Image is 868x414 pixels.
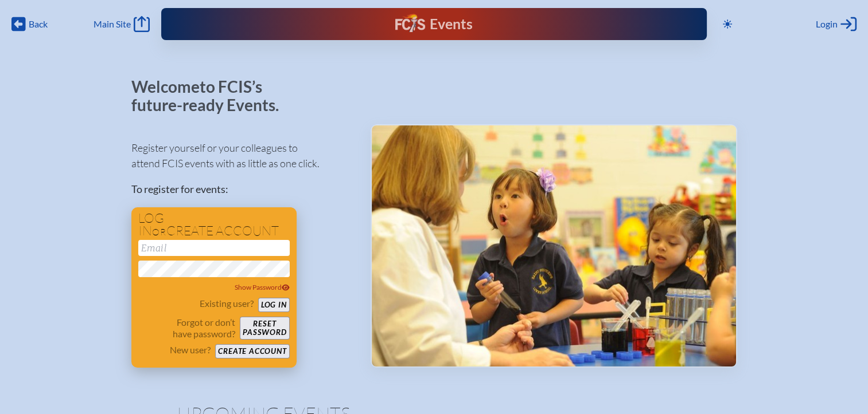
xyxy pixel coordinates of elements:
button: Create account [215,344,289,358]
button: Log in [258,298,290,312]
p: New user? [170,344,211,356]
p: Forgot or don’t have password? [138,317,236,340]
h1: Log in create account [138,212,290,238]
button: Resetpassword [240,317,289,340]
a: Main Site [94,16,150,32]
span: Main Site [94,18,131,30]
span: Login [816,18,838,30]
p: Register yourself or your colleagues to attend FCIS events with as little as one click. [131,140,352,171]
p: To register for events: [131,182,352,197]
img: Events [372,125,736,367]
div: FCIS Events — Future ready [316,14,552,34]
span: Show Password [235,283,290,291]
span: Back [29,18,48,30]
span: or [152,226,166,238]
input: Email [138,240,290,256]
p: Welcome to FCIS’s future-ready Events. [131,78,292,114]
p: Existing user? [200,298,254,309]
